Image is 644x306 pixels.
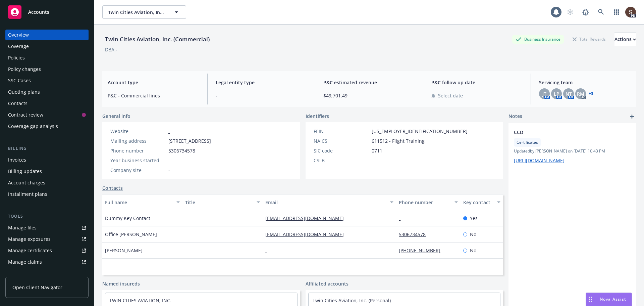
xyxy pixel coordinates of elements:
div: Phone number [110,147,166,154]
div: Manage certificates [8,245,52,256]
a: - [399,215,406,221]
a: Policy changes [5,64,89,75]
a: Coverage [5,41,89,52]
img: photo [625,7,636,17]
span: - [185,231,187,238]
a: Installment plans [5,189,89,200]
span: Nova Assist [600,296,626,302]
span: Certificates [517,139,538,145]
span: NT [566,90,572,97]
a: Coverage gap analysis [5,121,89,132]
a: [EMAIL_ADDRESS][DOMAIN_NAME] [265,231,349,237]
div: Policies [8,52,25,63]
button: Key contact [461,194,503,210]
a: Account charges [5,177,89,188]
button: Full name [102,194,182,210]
div: Manage files [8,222,37,233]
a: Policies [5,52,89,63]
span: 5306734578 [168,147,195,154]
span: - [168,167,170,174]
a: Start snowing [563,5,577,19]
div: Drag to move [586,293,594,306]
a: Accounts [5,3,89,21]
button: Phone number [396,194,460,210]
span: Accounts [28,9,49,15]
span: Twin Cities Aviation, Inc. (Commercial) [108,9,166,16]
span: P&C follow up date [431,79,523,86]
button: Nova Assist [586,293,632,306]
a: - [265,247,272,254]
span: - [185,215,187,222]
span: JT [542,90,546,97]
div: CSLB [314,157,369,164]
span: [PERSON_NAME] [105,247,143,254]
div: Website [110,128,166,135]
a: +3 [589,92,593,96]
a: add [628,113,636,121]
div: SSC Cases [8,75,31,86]
span: P&C estimated revenue [323,79,415,86]
div: Mailing address [110,137,166,144]
span: - [216,92,307,99]
div: Actions [614,33,636,46]
a: Manage BORs [5,268,89,279]
div: Contacts [8,98,28,109]
span: Select date [438,92,463,99]
div: Invoices [8,155,26,165]
span: Notes [508,113,522,121]
span: General info [102,113,130,120]
a: Contacts [5,98,89,109]
a: Contacts [102,184,123,191]
a: [EMAIL_ADDRESS][DOMAIN_NAME] [265,215,349,221]
button: Email [263,194,396,210]
span: No [470,231,476,238]
div: Email [265,199,386,206]
span: - [185,247,187,254]
a: Billing updates [5,166,89,177]
span: [STREET_ADDRESS] [168,137,211,144]
a: SSC Cases [5,75,89,86]
div: Total Rewards [569,35,609,43]
div: FEIN [314,128,369,135]
div: Contract review [8,110,43,120]
div: Company size [110,167,166,174]
span: No [470,247,476,254]
span: Yes [470,215,478,222]
button: Actions [614,33,636,46]
a: 5306734578 [399,231,431,237]
button: Title [182,194,263,210]
div: Tools [5,213,89,220]
span: CCD [514,129,613,136]
span: $49,701.49 [323,92,415,99]
div: NAICS [314,137,369,144]
a: Search [594,5,608,19]
span: Identifiers [306,113,329,120]
a: Manage exposures [5,234,89,245]
a: Overview [5,30,89,40]
span: [US_EMPLOYER_IDENTIFICATION_NUMBER] [372,128,468,135]
div: Coverage [8,41,29,52]
div: Twin Cities Aviation, Inc. (Commercial) [102,35,212,44]
a: - [168,128,170,134]
span: 0711 [372,147,382,154]
a: Affiliated accounts [306,280,348,287]
div: Key contact [463,199,493,206]
span: Account type [108,79,199,86]
a: Manage claims [5,257,89,267]
div: Title [185,199,253,206]
a: Twin Cities Aviation, Inc. (Personal) [313,297,391,304]
div: SIC code [314,147,369,154]
div: Coverage gap analysis [8,121,58,132]
div: Installment plans [8,189,47,200]
span: Legal entity type [216,79,307,86]
a: Named insureds [102,280,140,287]
div: Business Insurance [512,35,564,43]
div: Manage BORs [8,268,40,279]
div: Full name [105,199,172,206]
div: Year business started [110,157,166,164]
span: 611512 - Flight Training [372,137,425,144]
div: Manage claims [8,257,42,267]
div: DBA: - [105,46,117,53]
div: Billing [5,145,89,152]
